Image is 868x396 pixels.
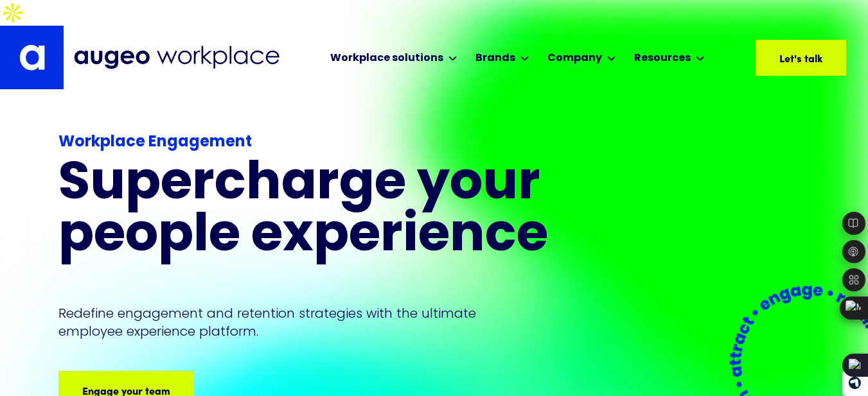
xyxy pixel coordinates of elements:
div: Brands [475,51,515,66]
div: Brands [472,26,533,89]
a: Let's talk [756,40,846,76]
img: Augeo Workplace business unit full logo in mignight blue. [74,46,279,69]
div: Workplace solutions [327,26,461,89]
p: Redefine engagement and retention strategies with the ultimate employee experience platform. [58,304,500,340]
div: Company [544,26,619,89]
div: Company [547,51,602,66]
img: Augeo's "a" monogram decorative logo in white. [19,44,45,71]
div: Resources [634,51,691,66]
h1: Supercharge your people experience [58,159,614,263]
div: Workplace Engagement [58,131,614,154]
div: Workplace solutions [330,51,443,66]
div: Resources [631,26,708,89]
